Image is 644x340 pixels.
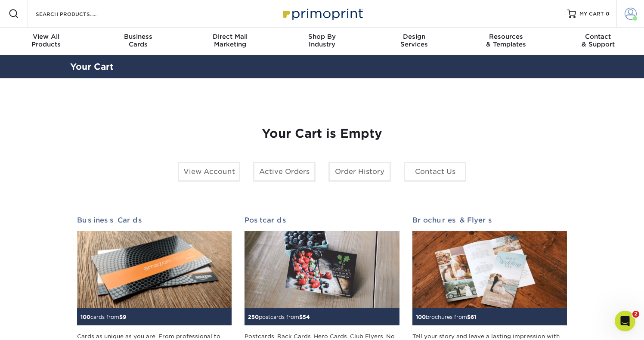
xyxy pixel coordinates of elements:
small: cards from [80,314,126,320]
span: 100 [80,314,90,320]
h1: Your Cart is Empty [77,127,567,141]
span: 9 [123,314,126,320]
h2: Business Cards [77,216,232,224]
div: Industry [276,33,368,48]
a: Resources& Templates [460,28,552,55]
span: Direct Mail [184,33,276,40]
span: 0 [606,11,610,17]
a: Shop ByIndustry [276,28,368,55]
h2: Brochures & Flyers [412,216,567,224]
div: & Support [552,33,644,48]
img: Business Cards [77,231,232,309]
a: Active Orders [253,162,316,182]
span: Resources [460,33,552,40]
div: Cards [92,33,184,48]
small: postcards from [248,314,310,320]
span: $ [119,314,123,320]
a: Contact Us [404,162,466,182]
div: Services [368,33,460,48]
span: Business [92,33,184,40]
span: $ [299,314,303,320]
img: Brochures & Flyers [412,231,567,309]
img: Primoprint [279,4,365,23]
a: DesignServices [368,28,460,55]
span: 100 [416,314,426,320]
a: Contact& Support [552,28,644,55]
span: Design [368,33,460,40]
div: & Templates [460,33,552,48]
a: Order History [328,162,391,182]
iframe: Intercom live chat [615,311,635,331]
small: brochures from [416,314,476,320]
span: 2 [632,311,639,318]
input: SEARCH PRODUCTS..... [35,9,119,19]
img: Postcards [245,231,399,309]
span: 54 [303,314,310,320]
span: $ [467,314,471,320]
span: 250 [248,314,259,320]
a: View Account [178,162,240,182]
a: BusinessCards [92,28,184,55]
span: MY CART [579,10,604,18]
iframe: Google Customer Reviews [2,314,73,337]
span: Shop By [276,33,368,40]
div: Marketing [184,33,276,48]
h2: Postcards [245,216,399,224]
a: Direct MailMarketing [184,28,276,55]
span: Contact [552,33,644,40]
a: Your Cart [70,62,114,72]
span: 61 [471,314,476,320]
